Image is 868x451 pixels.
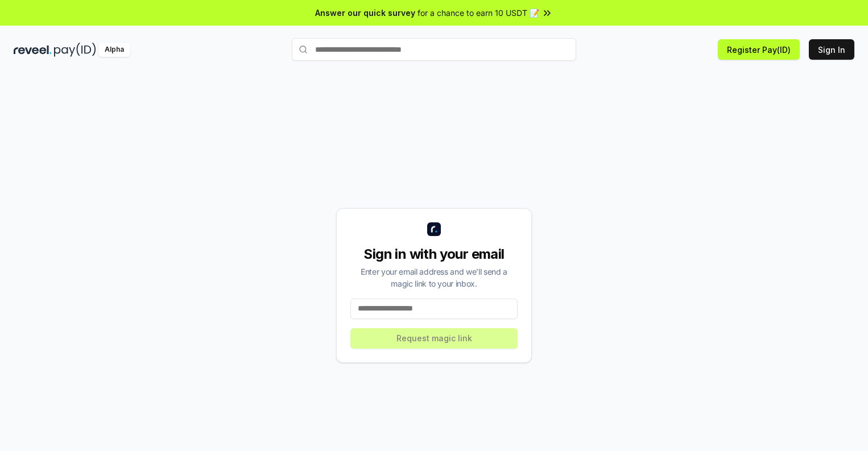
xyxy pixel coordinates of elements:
span: Answer our quick survey [315,7,415,19]
div: Enter your email address and we’ll send a magic link to your inbox. [350,266,518,289]
button: Sign In [809,39,854,60]
div: Sign in with your email [350,245,518,263]
img: pay_id [54,43,96,57]
span: for a chance to earn 10 USDT 📝 [418,7,539,19]
button: Register Pay(ID) [718,39,800,60]
img: logo_small [427,222,441,236]
div: Alpha [98,43,130,57]
img: reveel_dark [14,43,52,57]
